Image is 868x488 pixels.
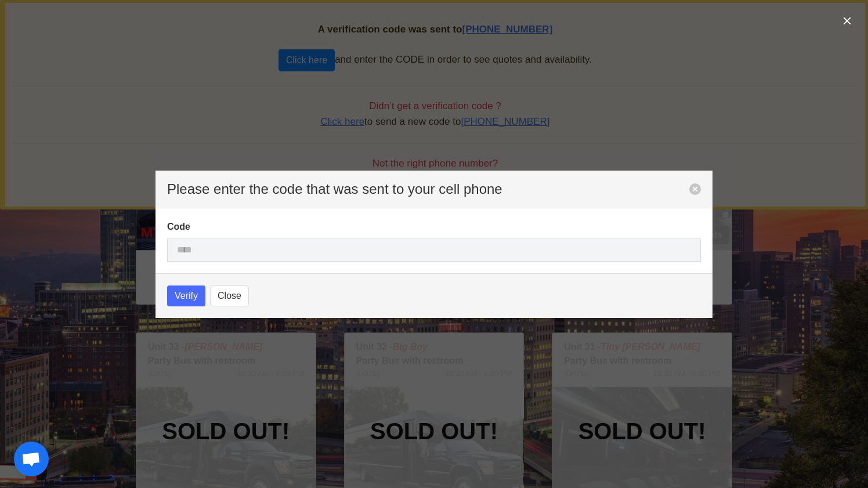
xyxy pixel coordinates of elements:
[175,289,198,303] span: Verify
[218,289,241,303] span: Close
[210,285,249,306] button: Close
[14,442,49,476] div: Open chat
[167,285,205,306] button: Verify
[167,182,689,196] p: Please enter the code that was sent to your cell phone
[167,220,701,234] label: Code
